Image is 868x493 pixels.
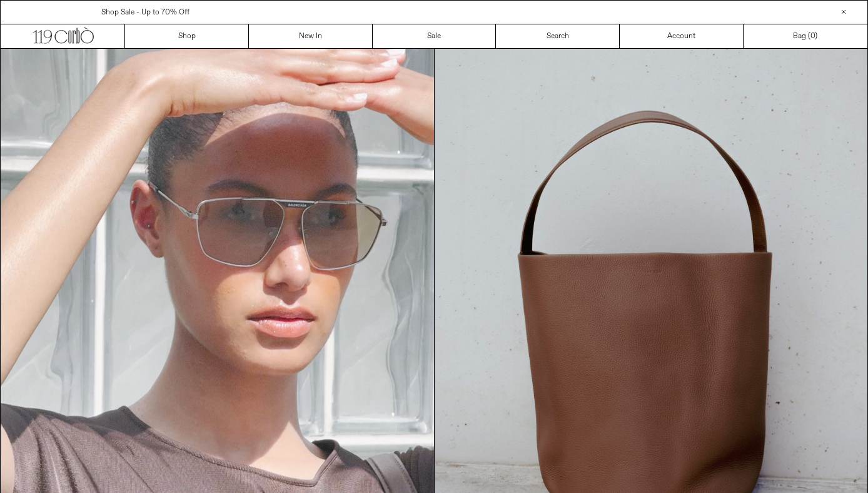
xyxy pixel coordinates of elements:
a: Search [496,24,620,48]
a: Shop Sale - Up to 70% Off [101,8,189,18]
a: New In [249,24,373,48]
a: Account [620,24,744,48]
a: Sale [373,24,497,48]
a: Shop [125,24,249,48]
span: ) [810,31,817,42]
a: Bag () [744,24,867,48]
span: 0 [810,31,815,41]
